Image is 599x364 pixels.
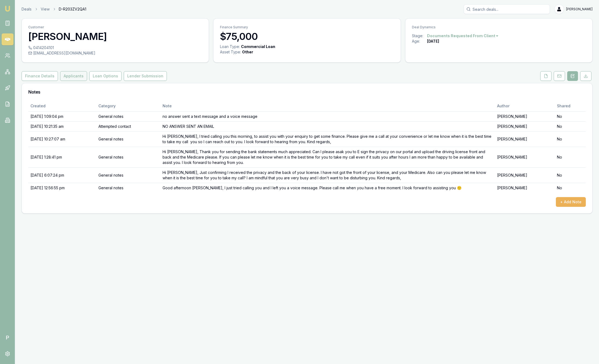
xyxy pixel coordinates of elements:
[59,6,86,12] span: D-R203ZV2QA1
[160,131,495,147] td: Hi [PERSON_NAME], I tried calling you this morning, to assist you with your enquiry to get some f...
[28,111,96,121] td: [DATE] 1:09:04 pm
[22,6,32,12] a: Deals
[495,183,555,193] td: [PERSON_NAME]
[160,121,495,131] td: NO ANSWER SENT AN EMAIL
[220,31,394,42] h3: $75,000
[96,111,160,121] td: General notes
[495,111,555,121] td: [PERSON_NAME]
[96,101,160,111] th: Category
[28,167,96,183] td: [DATE] 6:07:24 pm
[495,167,555,183] td: [PERSON_NAME]
[464,4,550,14] input: Search deals
[495,131,555,147] td: [PERSON_NAME]
[555,101,586,111] th: Shared
[555,147,586,167] td: No
[28,183,96,193] td: [DATE] 12:56:55 pm
[41,6,50,12] a: View
[59,71,88,81] a: Applicants
[96,121,160,131] td: Attempted contact
[4,5,11,12] img: emu-icon-u.png
[241,44,275,49] div: Commercial Loan
[412,39,427,44] div: Age:
[427,39,439,44] div: [DATE]
[28,50,202,56] div: [EMAIL_ADDRESS][DOMAIN_NAME]
[28,147,96,167] td: [DATE] 1:28:41 pm
[160,147,495,167] td: Hi [PERSON_NAME], Thank you for sending the bank statements much appreciated. Can I please asak y...
[96,167,160,183] td: General notes
[2,332,13,344] span: P
[555,121,586,131] td: No
[412,33,427,39] div: Stage:
[60,71,87,81] button: Applicants
[220,49,241,55] div: Asset Type :
[412,25,586,29] p: Deal Dynamics
[88,71,123,81] a: Loan Options
[28,121,96,131] td: [DATE] 10:21:35 am
[555,183,586,193] td: No
[124,71,167,81] button: Lender Submission
[242,49,253,55] div: Other
[566,7,593,11] span: [PERSON_NAME]
[555,111,586,121] td: No
[555,131,586,147] td: No
[28,25,202,29] p: Customer
[96,131,160,147] td: General notes
[160,101,495,111] th: Note
[427,33,499,39] button: Documents Requested From Client
[556,197,586,207] button: + Add Note
[495,101,555,111] th: Author
[22,71,58,81] button: Finance Details
[220,44,240,49] div: Loan Type:
[22,71,59,81] a: Finance Details
[28,101,96,111] th: Created
[89,71,122,81] button: Loan Options
[160,111,495,121] td: no answer sent a text message and a voice message
[160,167,495,183] td: Hi [PERSON_NAME], Just confirming I received the privacy and the back of your license. I have not...
[96,183,160,193] td: General notes
[96,147,160,167] td: General notes
[28,31,202,42] h3: [PERSON_NAME]
[220,25,394,29] p: Finance Summary
[28,131,96,147] td: [DATE] 10:27:07 am
[123,71,168,81] a: Lender Submission
[555,167,586,183] td: No
[495,121,555,131] td: [PERSON_NAME]
[28,45,202,50] div: 0414204101
[22,6,86,12] nav: breadcrumb
[495,147,555,167] td: [PERSON_NAME]
[28,90,586,94] h3: Notes
[160,183,495,193] td: Good afternoon [PERSON_NAME], I just tried calling you and I left you a voice message. Please cal...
